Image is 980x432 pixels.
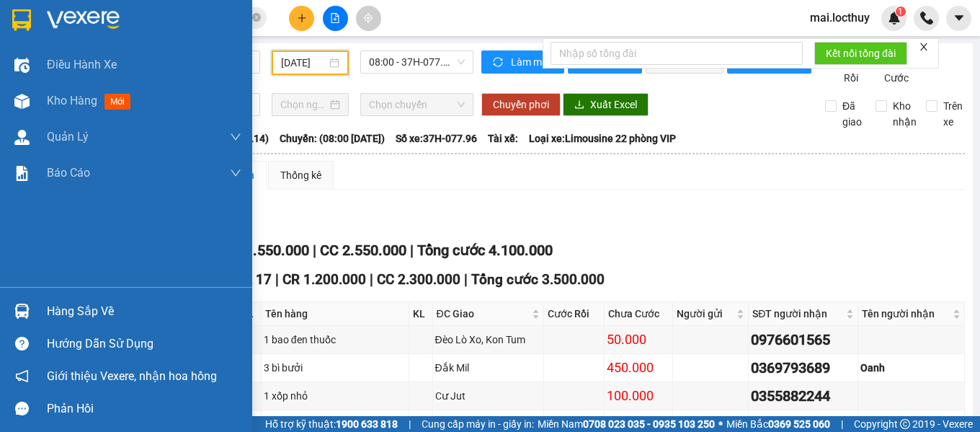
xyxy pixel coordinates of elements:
span: mai.locthuy [798,9,881,27]
div: Đèo Lò Xo, Kon Tum [435,332,541,348]
span: CR 1.200.000 [282,271,366,288]
div: Đắk Mil [435,360,541,376]
span: notification [15,369,29,383]
span: Cung cấp máy in - giấy in: [422,416,534,432]
span: Kho hàng [47,94,97,107]
span: download [574,100,584,111]
strong: 0369 525 060 [768,418,830,430]
img: warehouse-icon [14,94,30,109]
th: KL [409,302,433,326]
span: Chọn chuyến [369,94,465,115]
span: | [370,271,373,288]
span: 08:00 - 37H-077.96 [369,51,465,73]
input: Chọn ngày [280,97,328,113]
span: Đã giao [837,98,868,130]
button: Kết nối tổng đài [814,42,907,65]
span: message [15,402,29,415]
span: Người gửi [677,306,734,322]
span: mới [104,94,130,110]
div: 1 xốp nhỏ [264,388,406,404]
td: Oanh [858,354,965,382]
span: Điều hành xe [47,56,117,74]
span: close [919,42,929,52]
span: Chuyến: (08:00 [DATE]) [280,131,385,146]
span: | [409,416,411,432]
span: ⚪️ [718,421,723,427]
span: Trên xe [937,98,968,130]
strong: 1900 633 818 [336,418,398,430]
span: Loại xe: Limousine 22 phòng VIP [529,131,676,146]
button: syncLàm mới [481,50,564,74]
input: Nhập số tổng đài [551,42,803,65]
img: icon-new-feature [888,12,901,25]
div: 3 bì bưởi [264,360,406,376]
span: Kho nhận [887,98,922,130]
input: 13/09/2025 [281,55,327,71]
div: 0976601565 [751,329,855,351]
div: Phản hồi [47,398,241,420]
span: aim [363,13,373,23]
span: Tài xế: [488,131,518,146]
div: 0369793689 [751,357,855,379]
span: | [275,271,279,288]
span: 1 [898,6,903,17]
div: Cư Jut [435,388,541,404]
span: close-circle [252,13,261,22]
img: warehouse-icon [14,58,30,73]
div: Hàng sắp về [47,301,241,322]
span: Tên người nhận [862,306,950,322]
img: logo-vxr [12,9,31,31]
span: Quản Lý [47,128,89,146]
span: Kết nối tổng đài [826,45,896,61]
img: solution-icon [14,166,30,181]
div: Thống kê [280,167,321,183]
div: 450.000 [607,358,671,378]
img: warehouse-icon [14,130,30,145]
span: Miền Bắc [726,416,830,432]
strong: 0708 023 035 - 0935 103 250 [583,418,715,430]
button: aim [356,6,381,31]
td: 0355882244 [749,382,858,410]
span: Làm mới [511,54,553,70]
span: file-add [330,13,340,23]
span: CC 2.550.000 [320,242,406,259]
div: Oanh [860,360,962,376]
span: Số xe: 37H-077.96 [396,131,477,146]
span: down [230,167,241,179]
span: Xuất Excel [590,97,637,113]
span: ĐC Giao [437,306,529,322]
div: 100.000 [607,386,671,406]
span: question-circle [15,337,29,351]
span: | [410,242,414,259]
span: close-circle [252,12,261,25]
span: SĐT người nhận [752,306,843,322]
div: Hướng dẫn sử dụng [47,333,241,355]
span: down [230,131,241,143]
th: Tên hàng [262,302,409,326]
span: Tổng cước 3.500.000 [471,271,605,288]
span: CC 2.300.000 [377,271,460,288]
span: | [464,271,468,288]
th: Chưa Cước [605,302,674,326]
button: plus [289,6,314,31]
span: | [841,416,843,432]
td: 0369793689 [749,354,858,382]
span: plus [297,13,307,23]
span: Miền Nam [538,416,715,432]
span: SL 17 [236,271,272,288]
span: Giới thiệu Vexere, nhận hoa hồng [47,367,217,385]
button: caret-down [946,6,971,31]
button: Chuyển phơi [481,93,561,116]
span: caret-down [953,12,966,25]
span: Hỗ trợ kỹ thuật: [265,416,398,432]
sup: 1 [896,6,906,17]
img: phone-icon [920,12,933,25]
button: file-add [323,6,348,31]
span: Báo cáo [47,164,90,182]
button: downloadXuất Excel [563,93,649,116]
img: warehouse-icon [14,304,30,319]
span: sync [493,57,505,69]
td: 0976601565 [749,326,858,354]
span: CR 1.550.000 [223,242,309,259]
span: copyright [900,419,910,429]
